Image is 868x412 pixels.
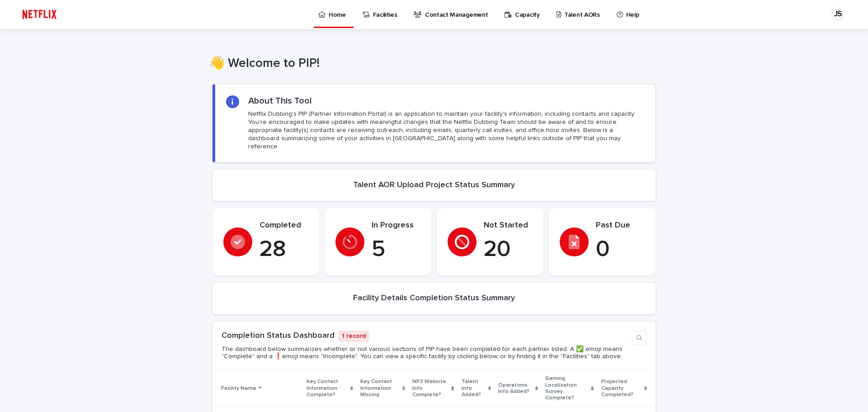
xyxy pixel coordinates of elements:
p: Completed [259,221,308,231]
p: Past Due [596,221,645,231]
div: JS [831,7,845,22]
p: In Progress [372,221,420,231]
h2: Facility Details Completion Status Summary [353,294,515,303]
h2: About This Tool [248,95,312,106]
p: 5 [372,236,420,263]
p: Projected Capacity Completed? [601,377,642,400]
a: Completion Status Dashboard [222,331,335,340]
p: The dashboard below summarizes whether or not various sections of PIP have been completed for eac... [222,346,628,361]
p: 1 record [338,331,369,342]
p: Not Started [484,221,533,231]
p: 0 [596,236,645,263]
p: 28 [259,236,308,263]
p: 20 [484,236,533,263]
p: Netflix Dubbing's PIP (Partner Information Portal) is an application to maintain your facility's ... [248,110,644,151]
p: Key Contact Information Missing [360,377,400,400]
p: Facility Name [221,384,256,393]
h1: 👋 Welcome to PIP! [209,56,652,71]
p: Key Contact Information Complete? [307,377,348,400]
h2: Talent AOR Upload Project Status Summary [353,180,515,190]
img: ifQbXi3ZQGMSEF7WDB7W [18,5,61,24]
p: Gaming Localization Survey Complete? [545,374,589,403]
p: Operations Info Added? [498,380,533,397]
p: NP3 Website Info Complete? [412,377,449,400]
p: Talent Info Added? [462,377,486,400]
